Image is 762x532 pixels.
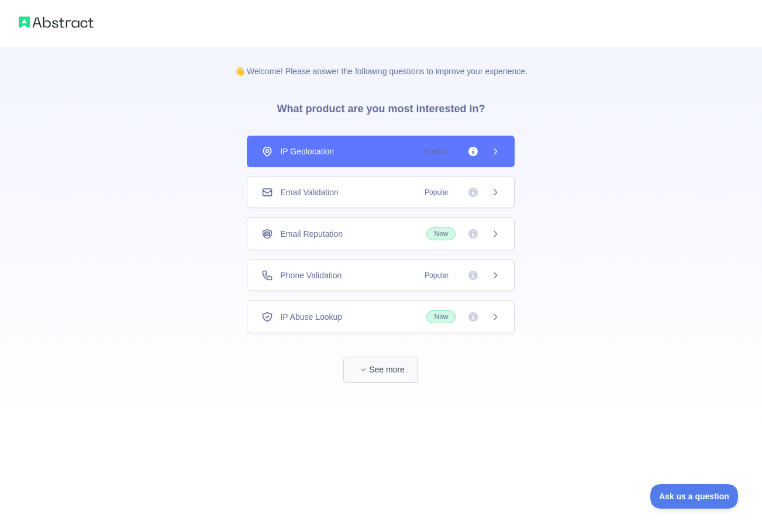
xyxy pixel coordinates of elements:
[280,311,342,323] span: IP Abuse Lookup
[426,310,456,323] span: New
[426,227,456,240] span: New
[280,146,334,157] span: IP Geolocation
[258,77,504,136] h3: What product are you most interested in?
[418,146,456,157] span: Popular
[280,186,338,198] span: Email Validation
[650,484,739,509] iframe: Toggle Customer Support
[216,47,546,77] p: 👋 Welcome! Please answer the following questions to improve your experience.
[343,357,418,383] button: See more
[418,270,456,281] span: Popular
[19,14,94,30] img: Abstract logo
[280,228,343,240] span: Email Reputation
[280,270,342,281] span: Phone Validation
[418,186,456,198] span: Popular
